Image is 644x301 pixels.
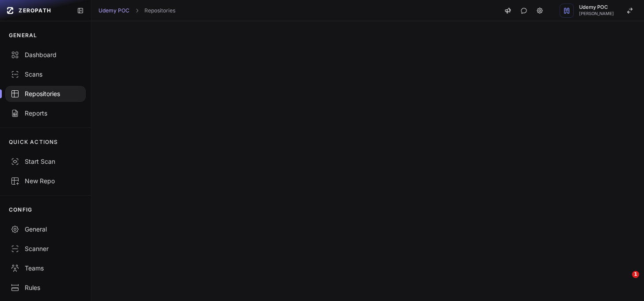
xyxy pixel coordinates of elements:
span: ZEROPATH [19,7,51,14]
a: Udemy POC [98,7,129,14]
p: CONFIG [9,206,32,213]
div: Scans [11,70,80,79]
div: Dashboard [11,50,80,59]
div: General [11,225,80,234]
span: [PERSON_NAME] [579,12,614,16]
p: QUICK ACTIONS [9,139,58,146]
span: 1 [632,271,639,278]
div: Repositories [11,89,80,98]
a: Repositories [144,7,175,14]
span: Udemy POC [579,5,614,10]
div: Reports [11,109,80,118]
iframe: Intercom live chat [614,271,635,292]
a: ZEROPATH [4,4,70,18]
div: New Repo [11,177,80,185]
div: Start Scan [11,157,80,166]
p: GENERAL [9,32,37,39]
div: Rules [11,283,80,292]
div: Teams [11,264,80,273]
svg: chevron right, [134,8,140,14]
div: Scanner [11,244,80,253]
nav: breadcrumb [98,7,175,14]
